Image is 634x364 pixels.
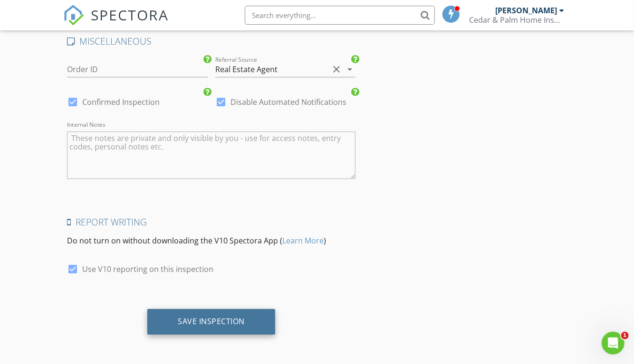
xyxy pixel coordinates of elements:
[331,64,342,75] i: clear
[470,15,565,25] div: Cedar & Palm Home Inspections, LLC
[344,64,355,75] i: arrow_drop_down
[282,235,324,246] a: Learn More
[67,35,355,47] h4: MISCELLANEOUS
[231,97,347,107] label: Disable Automated Notifications
[67,235,355,246] p: Do not turn on without downloading the V10 Spectora App ( )
[63,13,169,33] a: SPECTORA
[63,5,84,26] img: The Best Home Inspection Software - Spectora
[178,317,245,326] div: Save Inspection
[602,332,624,355] iframe: Intercom live chat
[82,97,160,107] label: Confirmed Inspection
[91,5,169,25] span: SPECTORA
[215,65,278,74] div: Real Estate Agent
[82,264,213,274] label: Use V10 reporting on this inspection
[67,131,355,179] textarea: Internal Notes
[496,6,557,15] div: [PERSON_NAME]
[67,216,355,228] h4: Report Writing
[621,332,629,339] span: 1
[245,6,435,25] input: Search everything...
